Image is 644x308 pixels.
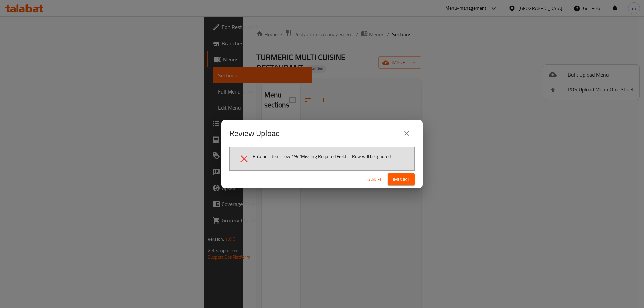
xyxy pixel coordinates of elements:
button: Import [388,173,415,186]
h2: Review Upload [229,128,280,139]
button: Cancel [364,173,385,186]
span: Cancel [366,175,382,184]
button: close [398,125,415,141]
span: Error in "Item" row 19: "Missing Required Field" - Row will be ignored [253,153,391,160]
span: Import [393,175,409,184]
